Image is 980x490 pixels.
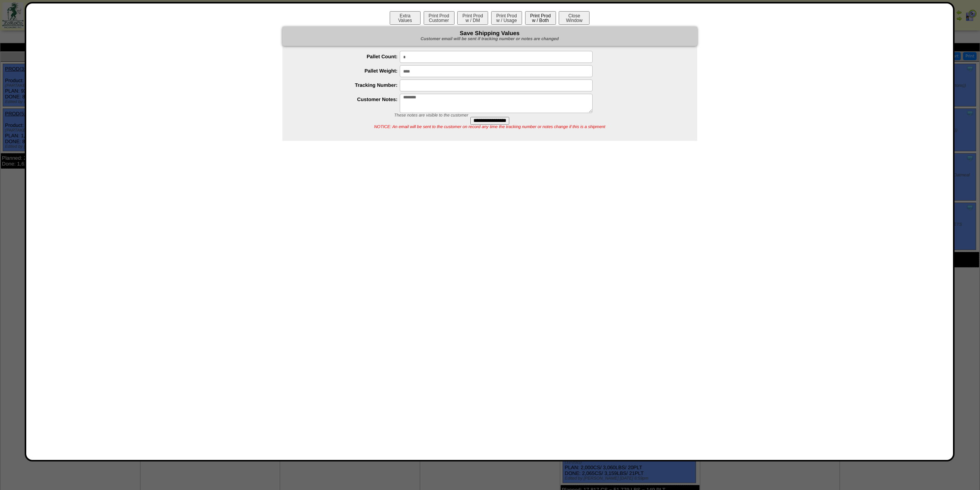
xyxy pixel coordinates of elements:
span: NOTICE: An email will be sent to the customer on record any time the tracking number or notes cha... [374,125,605,129]
button: CloseWindow [559,11,590,25]
button: Print Prodw / Both [525,11,556,25]
label: Tracking Number: [298,82,400,88]
span: These notes are visible to the customer [394,113,468,118]
label: Pallet Count: [298,54,400,59]
button: ExtraValues [390,11,421,25]
label: Pallet Weight: [298,68,400,74]
button: Print Prodw / DM [457,11,488,25]
button: Print ProdCustomer [424,11,455,25]
button: Print Prodw / Usage [491,11,522,25]
a: CloseWindow [558,17,590,23]
div: Save Shipping Values [282,27,697,46]
div: Customer email will be sent if tracking number or notes are changed [282,36,697,42]
label: Customer Notes: [298,96,400,102]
